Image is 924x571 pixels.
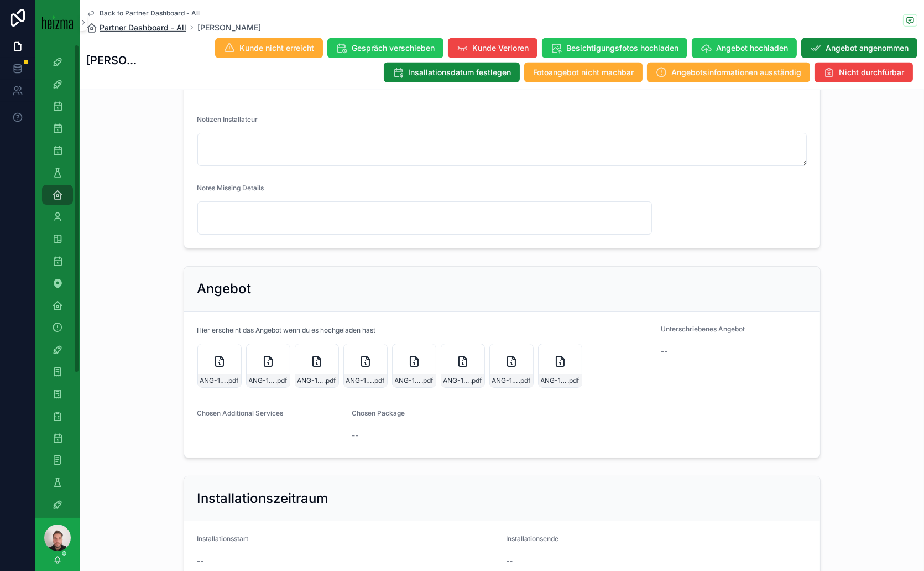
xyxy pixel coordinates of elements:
[249,376,276,385] span: ANG-12463-Dobiasch-2025-08-14
[197,280,252,298] h2: Angebot
[443,376,471,385] span: ANG-12463-Dobiasch-2025-08-14
[100,9,200,18] span: Back to Partner Dashboard - All
[197,409,284,417] span: Chosen Additional Services
[661,346,667,357] span: --
[352,430,358,441] span: --
[472,43,529,54] span: Kunde Verloren
[35,44,80,518] div: scrollable content
[492,376,519,385] span: ANG-12463-Dobiasch-2025-08-14
[839,67,904,78] span: Nicht durchfürbar
[42,15,73,29] img: App logo
[507,556,513,567] span: --
[692,38,797,58] button: Angebot hochladen
[327,38,443,58] button: Gespräch verschieben
[86,9,200,18] a: Back to Partner Dashboard - All
[276,376,288,385] span: .pdf
[826,43,909,54] span: Angebot angenommen
[524,63,643,82] button: Fotoangebot nicht machbar
[86,53,142,68] h1: [PERSON_NAME]
[507,534,559,543] span: Installationsende
[352,43,435,54] span: Gespräch verschieben
[533,67,634,78] span: Fotoangebot nicht machbar
[384,63,520,82] button: Insallationsdatum festlegen
[215,38,323,58] button: Kunde nicht erreicht
[661,325,745,333] span: Unterschriebenes Angebot
[197,115,258,123] span: Notizen Installateur
[346,376,373,385] span: ANG-12463-Dobiasch-2025-08-14
[801,38,917,58] button: Angebot angenommen
[197,490,328,507] h2: Installationszeitraum
[541,376,568,385] span: ANG-12463-Dobiasch-2025-08-14
[197,22,261,33] a: [PERSON_NAME]
[197,326,376,335] span: Hier erscheint das Angebot wenn du es hochgeladen hast
[815,63,913,82] button: Nicht durchfürbar
[568,376,580,385] span: .pdf
[422,376,434,385] span: .pdf
[197,556,204,567] span: --
[448,38,537,58] button: Kunde Verloren
[227,376,239,385] span: .pdf
[325,376,336,385] span: .pdf
[100,22,186,33] span: Partner Dashboard - All
[716,43,788,54] span: Angebot hochladen
[395,376,422,385] span: ANG-12463-Dobiasch-2025-08-14
[352,409,405,417] span: Chosen Package
[297,376,325,385] span: ANG-12463-Dobiasch-2025-08-14
[197,184,264,192] span: Notes Missing Details
[408,67,511,78] span: Insallationsdatum festlegen
[647,63,810,82] button: Angebotsinformationen ausständig
[542,38,687,58] button: Besichtigungsfotos hochladen
[566,43,678,54] span: Besichtigungsfotos hochladen
[200,376,227,385] span: ANG-12463-Dobiasch-2025-08-14
[671,67,801,78] span: Angebotsinformationen ausständig
[519,376,531,385] span: .pdf
[471,376,482,385] span: .pdf
[239,43,314,54] span: Kunde nicht erreicht
[197,534,249,543] span: Installationsstart
[86,22,186,33] a: Partner Dashboard - All
[373,376,385,385] span: .pdf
